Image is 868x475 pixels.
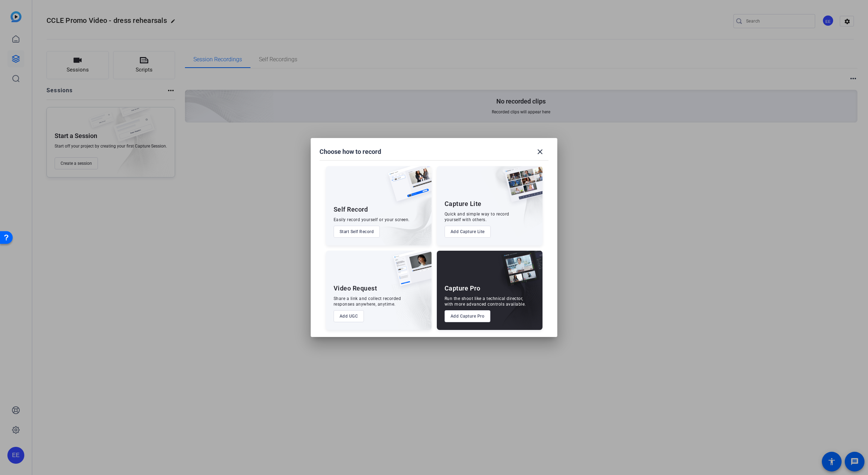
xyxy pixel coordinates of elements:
[445,296,526,307] div: Run the shoot like a technical director, with more advanced controls available.
[499,166,542,209] img: capture-lite.png
[334,217,410,223] div: Easily record yourself or your screen.
[383,166,432,208] img: self-record.png
[445,226,491,238] button: Add Capture Lite
[334,310,364,322] button: Add UGC
[334,296,401,307] div: Share a link and collect recorded responses anywhere, anytime.
[479,166,542,237] img: embarkstudio-capture-lite.png
[334,226,380,238] button: Start Self Record
[445,284,480,293] div: Capture Pro
[445,200,482,208] div: Capture Lite
[445,211,509,223] div: Quick and simple way to record yourself with others.
[536,148,544,156] mat-icon: close
[445,310,491,322] button: Add Capture Pro
[334,205,368,214] div: Self Record
[334,284,377,293] div: Video Request
[388,251,432,293] img: ugc-content.png
[496,251,542,294] img: capture-pro.png
[490,260,542,330] img: embarkstudio-capture-pro.png
[391,273,432,330] img: embarkstudio-ugc-content.png
[320,148,381,156] h1: Choose how to record
[370,181,432,245] img: embarkstudio-self-record.png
